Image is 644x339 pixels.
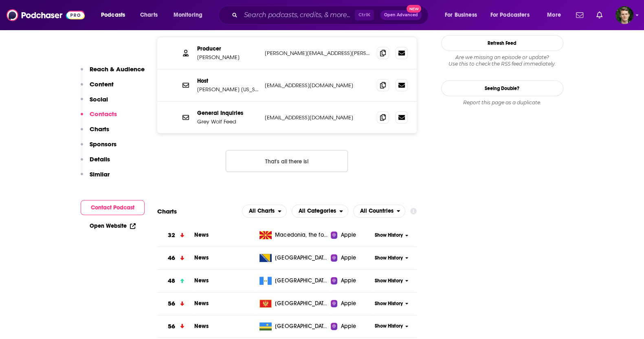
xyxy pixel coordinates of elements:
span: Show History [375,300,403,307]
button: open menu [95,9,136,22]
span: New [407,5,421,13]
span: Apple [341,254,356,262]
a: News [194,323,209,330]
span: Monitoring [174,9,202,21]
h2: Countries [353,205,406,218]
a: News [194,254,209,261]
h2: Charts [157,207,177,215]
span: Apple [341,277,356,285]
button: Refresh Feed [441,35,563,51]
img: User Profile [615,6,633,24]
span: More [547,9,561,21]
p: Content [90,80,114,88]
a: Apple [331,231,372,239]
a: [GEOGRAPHIC_DATA] [256,299,331,308]
button: Similar [81,170,110,185]
button: Show History [372,277,411,284]
span: Ctrl K [355,10,374,20]
div: Are we missing an episode or update? Use this to check the RSS feed immediately. [441,54,563,67]
button: Content [81,80,114,95]
h3: 56 [168,299,175,308]
a: Apple [331,322,372,330]
button: Social [81,95,108,110]
span: For Business [445,9,477,21]
button: Show History [372,323,411,330]
span: Macedonia, the former Yugoslav Republic of [275,231,328,239]
span: All Countries [360,208,393,214]
p: Contacts [90,110,117,118]
div: Search podcasts, credits, & more... [226,6,436,24]
p: Social [90,95,108,103]
a: [GEOGRAPHIC_DATA] [256,254,331,262]
h2: Categories [292,205,348,218]
span: Guatemala [275,277,328,285]
h2: Platforms [242,205,287,218]
span: Bosnia and Herzegovina [275,254,328,262]
button: Open AdvancedNew [380,10,422,20]
a: 56 [157,315,194,338]
h3: 46 [168,253,175,263]
span: All Categories [299,208,336,214]
p: Similar [90,170,110,178]
button: open menu [541,9,571,22]
a: [GEOGRAPHIC_DATA] [256,277,331,285]
p: Details [90,155,110,163]
h3: 32 [168,231,175,240]
span: Show History [375,232,403,239]
a: News [194,231,209,238]
button: Charts [81,125,109,140]
span: Podcasts [101,9,125,21]
a: Macedonia, the former Yugoslav Republic of [256,231,331,239]
p: [EMAIL_ADDRESS][DOMAIN_NAME] [265,82,371,89]
button: Show History [372,300,411,307]
span: Show History [375,255,403,262]
img: Podchaser - Follow, Share and Rate Podcasts [7,7,85,23]
h3: 48 [168,276,175,286]
input: Search podcasts, credits, & more... [241,9,355,22]
a: Seeing Double? [441,80,563,96]
span: Show History [375,277,403,284]
p: [PERSON_NAME] [US_STATE] [197,86,258,93]
a: 32 [157,224,194,247]
a: Open Website [90,222,136,229]
button: Show profile menu [615,6,633,24]
span: All Charts [249,208,275,214]
span: For Podcasters [490,9,530,21]
span: Open Advanced [384,13,418,17]
a: Apple [331,277,372,285]
button: Nothing here. [226,150,348,172]
a: 48 [157,270,194,292]
p: Producer [197,45,258,52]
div: Report this page as a duplicate. [441,99,563,106]
span: Apple [341,322,356,330]
a: News [194,300,209,307]
button: open menu [353,205,406,218]
p: General Inquiries [197,110,258,117]
button: Show History [372,232,411,239]
p: [PERSON_NAME] [197,54,258,61]
a: [GEOGRAPHIC_DATA] [256,322,331,330]
button: Contact Podcast [81,200,145,215]
p: [PERSON_NAME][EMAIL_ADDRESS][PERSON_NAME][PERSON_NAME][DOMAIN_NAME] [265,50,371,57]
p: Host [197,77,258,84]
button: open menu [439,9,487,22]
a: News [194,277,209,284]
p: [EMAIL_ADDRESS][DOMAIN_NAME] [265,114,371,121]
span: Charts [140,9,158,21]
a: Show notifications dropdown [593,8,606,22]
span: Show History [375,323,403,330]
button: Show History [372,255,411,262]
h3: 56 [168,322,175,331]
span: Apple [341,299,356,308]
p: Grey Wolf Feed [197,118,258,125]
a: 56 [157,293,194,315]
button: open menu [292,205,348,218]
span: Apple [341,231,356,239]
button: Contacts [81,110,117,125]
